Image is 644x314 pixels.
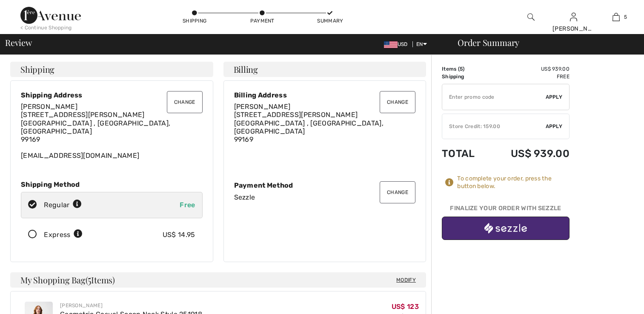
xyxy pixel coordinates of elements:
span: Modify [396,276,416,284]
div: [PERSON_NAME] [552,24,594,33]
div: Shipping [182,17,207,25]
div: Shipping Address [21,91,203,99]
div: [EMAIL_ADDRESS][DOMAIN_NAME] [21,103,203,160]
td: Total [442,139,488,168]
img: sezzle_white.svg [484,223,527,234]
img: US Dollar [384,41,398,48]
div: Finalize Your Order with Sezzle [442,204,570,217]
div: Payment [249,17,275,25]
h4: My Shopping Bag [10,272,426,288]
span: ( Items) [86,274,115,285]
a: Sign In [570,13,577,21]
img: My Bag [613,12,620,22]
input: Promo code [442,84,546,110]
td: US$ 939.00 [488,65,570,73]
div: Regular [44,200,82,210]
span: 5 [88,274,91,285]
span: US$ 123 [392,303,419,311]
span: [STREET_ADDRESS][PERSON_NAME] [GEOGRAPHIC_DATA] , [GEOGRAPHIC_DATA], [GEOGRAPHIC_DATA] 99169 [234,111,384,143]
span: Shipping [20,65,54,74]
div: [PERSON_NAME] [60,302,202,309]
span: [STREET_ADDRESS][PERSON_NAME] [GEOGRAPHIC_DATA] , [GEOGRAPHIC_DATA], [GEOGRAPHIC_DATA] 99169 [21,111,170,143]
div: < Continue Shopping [20,24,72,31]
div: Payment Method [234,181,416,189]
img: search the website [527,12,535,22]
div: Store Credit: 159.00 [442,123,546,130]
div: Order Summary [447,38,639,47]
span: 5 [624,13,627,21]
div: Express [44,230,83,240]
span: EN [416,41,427,47]
span: Free [180,201,195,209]
div: Billing Address [234,91,416,99]
button: Change [380,91,415,113]
span: 5 [460,66,463,72]
span: Billing [234,65,258,74]
td: US$ 939.00 [488,139,570,168]
span: [PERSON_NAME] [21,103,77,111]
span: Apply [546,123,563,130]
img: 1ère Avenue [20,7,81,24]
span: Apply [546,93,563,101]
button: Change [380,181,415,203]
span: [PERSON_NAME] [234,103,291,111]
div: US$ 14.95 [163,230,195,240]
div: Shipping Method [21,180,203,188]
div: To complete your order, press the button below. [457,175,570,190]
div: Summary [317,17,343,25]
td: Shipping [442,73,488,80]
button: Change [167,91,203,113]
img: My Info [570,12,577,22]
td: Items ( ) [442,65,488,73]
span: USD [384,41,411,47]
div: Sezzle [234,193,416,201]
td: Free [488,73,570,80]
a: 5 [595,12,637,22]
span: Review [5,38,32,47]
